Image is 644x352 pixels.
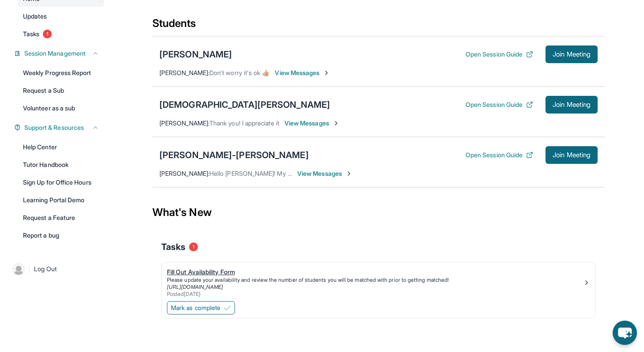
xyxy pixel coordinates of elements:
[284,119,340,128] span: View Messages
[24,123,84,132] span: Support & Resources
[21,49,99,58] button: Session Management
[24,49,86,58] span: Session Management
[466,50,533,59] button: Open Session Guide
[345,170,352,177] img: Chevron-Right
[333,120,340,127] img: Chevron-Right
[159,98,330,111] div: [DEMOGRAPHIC_DATA][PERSON_NAME]
[18,227,104,243] a: Report a bug
[159,119,209,127] span: [PERSON_NAME] :
[12,263,25,275] img: user-img
[613,321,637,345] button: chat-button
[189,242,198,251] span: 1
[466,100,533,109] button: Open Session Guide
[34,265,57,273] span: Log Out
[18,8,104,24] a: Updates
[159,69,209,76] span: [PERSON_NAME] :
[167,291,583,298] div: Posted [DATE]
[9,259,104,279] a: |Log Out
[209,119,279,127] span: Thank you! I appreciate it
[209,69,269,76] span: Don't worry it's ok 👍🏼
[297,169,352,178] span: View Messages
[466,151,533,159] button: Open Session Guide
[159,149,309,161] div: [PERSON_NAME]-[PERSON_NAME]
[18,210,104,226] a: Request a Feature
[23,12,47,21] span: Updates
[23,30,39,38] span: Tasks
[553,102,591,107] span: Join Meeting
[18,174,104,190] a: Sign Up for Office Hours
[162,262,595,299] a: Fill Out Availability FormPlease update your availability and review the number of students you w...
[553,52,591,57] span: Join Meeting
[167,284,223,290] a: [URL][DOMAIN_NAME]
[546,45,598,63] button: Join Meeting
[553,152,591,158] span: Join Meeting
[152,193,605,232] div: What's New
[167,268,583,276] div: Fill Out Availability Form
[18,65,104,81] a: Weekly Progress Report
[546,96,598,114] button: Join Meeting
[18,192,104,208] a: Learning Portal Demo
[18,26,104,42] a: Tasks1
[546,146,598,164] button: Join Meeting
[28,264,30,274] span: |
[152,16,605,36] div: Students
[18,139,104,155] a: Help Center
[21,123,99,132] button: Support & Resources
[43,30,52,38] span: 1
[18,157,104,173] a: Tutor Handbook
[159,170,209,177] span: [PERSON_NAME] :
[167,276,583,284] div: Please update your availability and review the number of students you will be matched with prior ...
[171,303,220,312] span: Mark as complete
[224,304,231,311] img: Mark as complete
[159,48,232,61] div: [PERSON_NAME]
[275,68,330,77] span: View Messages
[161,241,186,253] span: Tasks
[323,69,330,76] img: Chevron-Right
[18,100,104,116] a: Volunteer as a sub
[167,301,235,314] button: Mark as complete
[18,83,104,98] a: Request a Sub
